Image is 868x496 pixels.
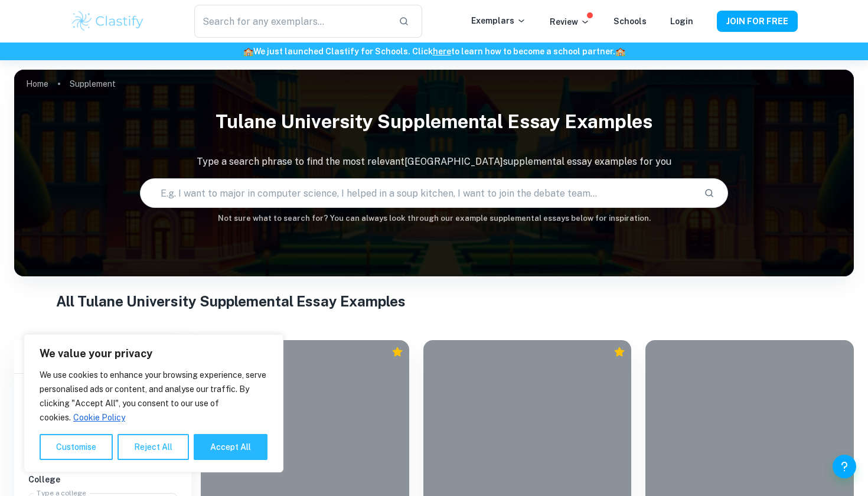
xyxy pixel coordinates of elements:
[28,473,177,486] h6: College
[670,17,693,26] a: Login
[70,77,116,90] p: Supplement
[2,45,866,58] h6: We just launched Clastify for Schools. Click to learn how to become a school partner.
[833,455,856,478] button: Help and Feedback
[614,346,625,358] div: Premium
[14,103,854,141] h1: Tulane University Supplemental Essay Examples
[194,5,389,38] input: Search for any exemplars...
[26,76,48,92] a: Home
[73,412,126,423] a: Cookie Policy
[243,47,253,56] span: 🏫
[614,17,647,26] a: Schools
[56,291,812,312] h1: All Tulane University Supplemental Essay Examples
[141,177,694,210] input: E.g. I want to major in computer science, I helped in a soup kitchen, I want to join the debate t...
[14,155,854,169] p: Type a search phrase to find the most relevant [GEOGRAPHIC_DATA] supplemental essay examples for you
[433,47,451,56] a: here
[24,334,283,472] div: We value your privacy
[550,15,590,28] p: Review
[40,368,267,425] p: We use cookies to enhance your browsing experience, serve personalised ads or content, and analys...
[70,9,145,33] img: Clastify logo
[14,213,854,224] h6: Not sure what to search for? You can always look through our example supplemental essays below fo...
[40,434,113,460] button: Customise
[194,434,267,460] button: Accept All
[699,183,719,203] button: Search
[40,347,267,361] p: We value your privacy
[14,340,191,373] h6: Filter exemplars
[391,346,403,358] div: Premium
[615,47,625,56] span: 🏫
[118,434,189,460] button: Reject All
[717,11,798,32] button: JOIN FOR FREE
[471,14,526,27] p: Exemplars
